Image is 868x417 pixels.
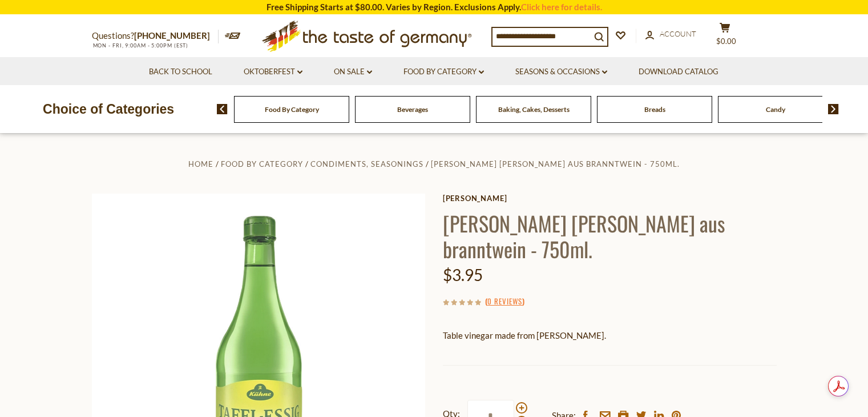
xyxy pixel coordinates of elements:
a: Candy [766,105,785,114]
a: Breads [644,105,665,114]
span: Account [660,29,696,38]
a: Food By Category [265,105,319,114]
a: 0 Reviews [487,295,522,308]
a: Food By Category [221,159,303,169]
a: [PERSON_NAME] [PERSON_NAME] aus branntwein - 750ml. [431,159,680,169]
button: $0.00 [708,22,742,51]
span: ( ) [485,295,524,307]
span: $3.95 [443,265,483,284]
span: MON - FRI, 9:00AM - 5:00PM (EST) [92,42,189,49]
span: $0.00 [716,37,736,46]
img: next arrow [828,104,839,114]
a: Food By Category [403,66,484,78]
p: Questions? [92,29,219,43]
a: Condiments, Seasonings [310,159,423,169]
a: On Sale [334,66,372,78]
a: [PERSON_NAME] [443,194,777,203]
a: Seasons & Occasions [515,66,607,78]
a: Back to School [149,66,212,78]
a: [PHONE_NUMBER] [134,30,210,41]
a: Oktoberfest [244,66,302,78]
a: Home [188,159,213,169]
h1: [PERSON_NAME] [PERSON_NAME] aus branntwein - 750ml. [443,210,777,262]
a: Baking, Cakes, Desserts [498,105,570,114]
a: Beverages [397,105,428,114]
a: Download Catalog [639,66,718,78]
a: Account [645,28,696,41]
img: previous arrow [217,104,228,114]
a: Click here for details. [521,2,602,12]
p: Table vinegar made from [PERSON_NAME]. [443,328,777,343]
